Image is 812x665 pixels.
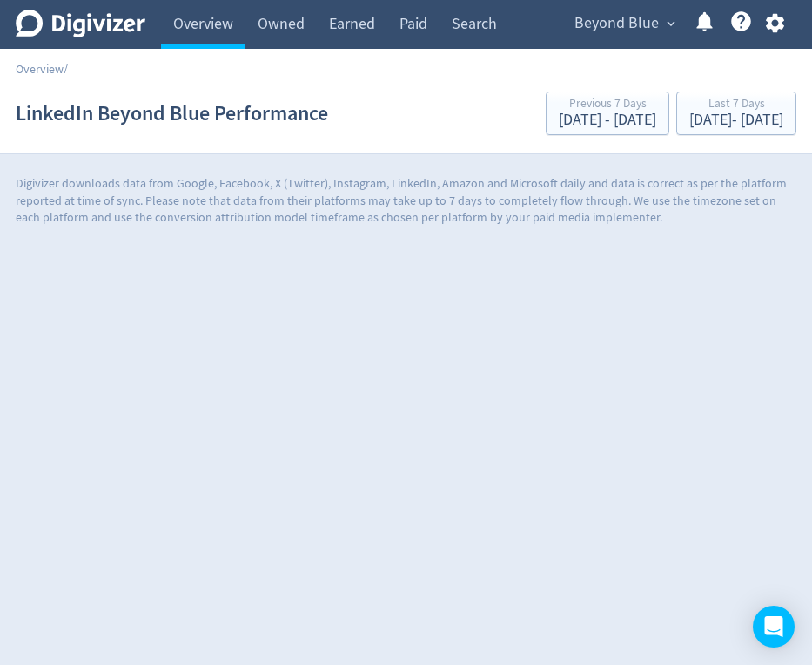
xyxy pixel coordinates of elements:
[689,112,783,128] div: [DATE] - [DATE]
[16,85,328,141] h1: LinkedIn Beyond Blue Performance
[689,98,783,112] div: Last 7 Days
[559,112,656,128] div: [DATE] - [DATE]
[753,606,795,648] div: Open Intercom Messenger
[574,10,659,37] span: Beyond Blue
[559,98,656,112] div: Previous 7 Days
[16,175,796,227] p: Digivizer downloads data from Google, Facebook, X (Twitter), Instagram, LinkedIn, Amazon and Micr...
[64,61,68,77] span: /
[546,92,669,135] button: Previous 7 Days[DATE] - [DATE]
[663,16,679,31] span: expand_more
[568,10,680,37] button: Beyond Blue
[676,92,796,135] button: Last 7 Days[DATE]- [DATE]
[16,61,64,77] a: Overview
